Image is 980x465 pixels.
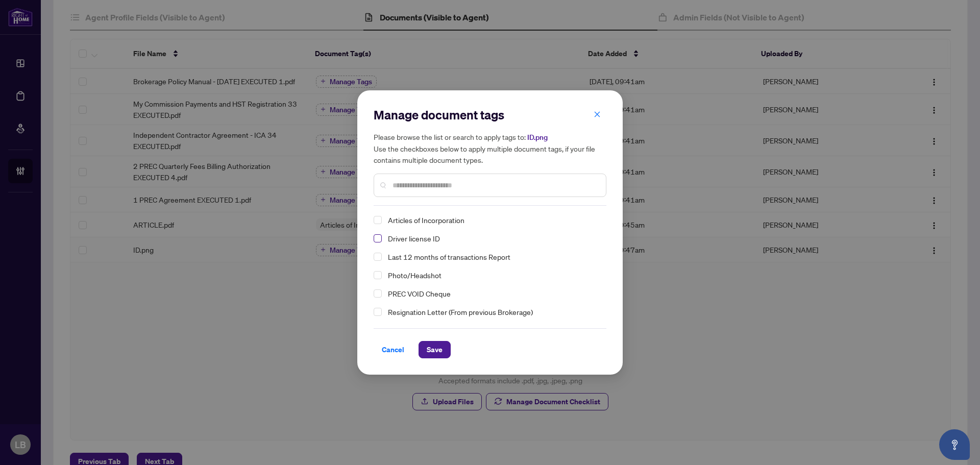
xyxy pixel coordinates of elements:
[427,341,443,358] span: Save
[374,289,382,298] span: Select PREC VOID Cheque
[388,214,464,226] span: Articles of Incorporation
[384,269,600,281] span: Photo/Headshot
[374,131,606,165] h5: Please browse the list or search to apply tags to: Use the checkboxes below to apply multiple doc...
[388,306,533,318] span: Resignation Letter (From previous Brokerage)
[374,107,606,123] h2: Manage document tags
[527,133,548,142] span: ID.png
[374,341,412,358] button: Cancel
[384,232,600,244] span: Driver license ID
[388,269,442,281] span: Photo/Headshot
[388,251,510,263] span: Last 12 months of transactions Report
[374,216,382,224] span: Select Articles of Incorporation
[374,271,382,279] span: Select Photo/Headshot
[374,308,382,316] span: Select Resignation Letter (From previous Brokerage)
[388,232,440,244] span: Driver license ID
[594,111,601,118] span: close
[419,341,451,358] button: Save
[374,234,382,242] span: Select Driver license ID
[384,251,600,263] span: Last 12 months of transactions Report
[384,306,600,318] span: Resignation Letter (From previous Brokerage)
[382,341,404,358] span: Cancel
[388,287,451,300] span: PREC VOID Cheque
[939,429,970,460] button: Open asap
[384,287,600,300] span: PREC VOID Cheque
[374,253,382,261] span: Select Last 12 months of transactions Report
[384,214,600,226] span: Articles of Incorporation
